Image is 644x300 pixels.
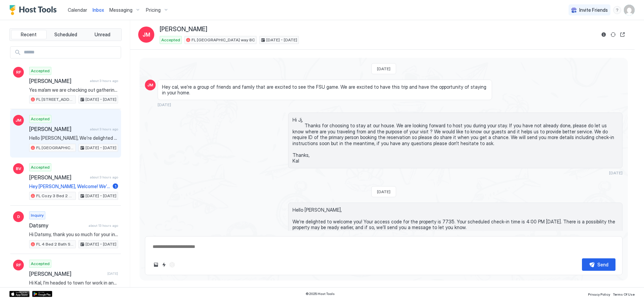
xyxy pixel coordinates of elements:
span: FL [GEOGRAPHIC_DATA] way 8C [192,37,255,43]
a: Privacy Policy [588,290,610,297]
a: App Store [9,291,30,297]
span: about 3 hours ago [90,127,118,131]
button: Recent [11,30,47,39]
span: Calendar [68,7,87,13]
a: Host Tools Logo [9,5,60,15]
span: [DATE] [158,102,171,107]
span: 1 [115,184,116,189]
div: User profile [624,5,635,15]
span: [PERSON_NAME] [29,174,87,181]
a: Inbox [93,6,104,13]
a: Google Play Store [32,291,52,297]
span: [PERSON_NAME] [160,26,207,33]
span: JM [147,82,153,88]
span: BV [16,166,21,172]
span: [DATE] - [DATE] [86,145,116,151]
div: Send [597,261,608,268]
span: about 3 hours ago [90,79,118,83]
span: RF [16,69,21,75]
span: about 13 hours ago [89,223,118,228]
span: Hi Kal, I’m headed to town for work in and around the [GEOGRAPHIC_DATA] area for a couple days. F... [29,280,118,286]
span: Hi Datsmy, thank you so much for your interest in our property. I just wanted to let you know tha... [29,231,118,238]
span: Accepted [31,68,50,74]
a: Calendar [68,6,87,13]
button: Reservation information [600,31,608,39]
span: Privacy Policy [588,292,610,296]
span: [DATE] [609,170,623,175]
span: FL [GEOGRAPHIC_DATA] way 8C [36,145,74,151]
span: D [17,214,20,220]
span: about 3 hours ago [90,175,118,179]
span: [DATE] [377,189,390,194]
button: Scheduled [48,30,84,39]
span: Hello [PERSON_NAME], We’re delighted to welcome you! Your access code for the property is 7735. Y... [292,207,618,260]
div: menu [613,6,621,14]
span: Inbox [93,7,104,13]
span: Accepted [31,164,50,170]
span: [DATE] - [DATE] [266,37,297,43]
span: RF [16,262,21,268]
div: tab-group [9,28,122,41]
span: [PERSON_NAME] [29,270,105,277]
span: [DATE] - [DATE] [86,96,116,102]
span: JM [143,31,150,39]
span: [DATE] - [DATE] [86,241,116,247]
span: Terms Of Use [613,292,635,296]
span: [DATE] - [DATE] [86,193,116,199]
span: Yes ma’am we are checking out gathering our things now [29,87,118,93]
span: JM [15,117,21,123]
span: Hey [PERSON_NAME], Welcome! We’re excited to host you. Your access code for the property is 2708.... [29,183,110,189]
span: Unread [95,32,110,38]
span: Hi Jj, Thanks for choosing to stay at our house. We are looking forward to host you during your s... [292,117,618,164]
span: Accepted [31,116,50,122]
button: Sync reservation [609,31,617,39]
span: © 2025 Host Tools [306,292,335,296]
span: Pricing [146,7,161,13]
span: Accepted [31,261,50,267]
span: Invite Friends [579,7,608,13]
span: Accepted [161,37,180,43]
span: Inquiry [31,212,44,218]
span: FL [STREET_ADDRESS] [36,96,74,102]
button: Send [582,258,615,271]
button: Unread [85,30,120,39]
button: Quick reply [160,261,168,269]
span: Hey cal, we’re a group of friends and family that are excited to see the FSU game. We are excited... [162,84,488,96]
span: FL Cozy 3 Bed 2 Bath house in [GEOGRAPHIC_DATA] [GEOGRAPHIC_DATA] 6 [PERSON_NAME] [36,193,74,199]
span: FL 4 Bed 2 Bath SFH in [GEOGRAPHIC_DATA] - [STREET_ADDRESS] [36,241,74,247]
span: Recent [21,32,37,38]
button: Upload image [152,261,160,269]
span: [DATE] [107,271,118,276]
span: Hello [PERSON_NAME], We’re delighted to welcome you! Your access code for the property is 7735. Y... [29,135,118,141]
button: Open reservation [619,31,627,39]
a: Terms Of Use [613,290,635,297]
input: Input Field [21,47,121,58]
span: [PERSON_NAME] [29,78,87,84]
span: Messaging [109,7,132,13]
span: Datsmy [29,222,86,229]
span: [PERSON_NAME] [29,126,87,132]
span: Scheduled [54,32,77,38]
span: [DATE] [377,66,390,71]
